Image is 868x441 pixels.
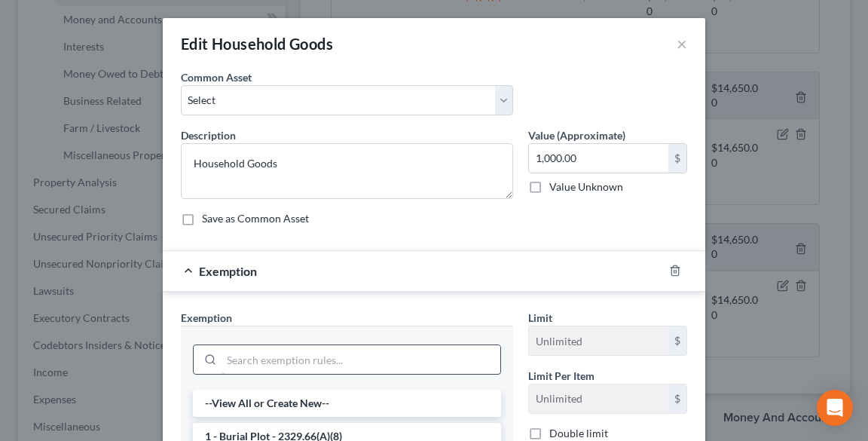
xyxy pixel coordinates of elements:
span: Exemption [199,264,257,278]
label: Save as Common Asset [202,211,309,226]
div: Edit Household Goods [181,33,333,54]
label: Value Unknown [549,179,623,194]
li: --View All or Create New-- [193,390,501,417]
div: Open Intercom Messenger [817,390,853,426]
span: Limit [528,311,552,324]
div: $ [668,326,686,355]
span: Description [181,129,236,142]
label: Limit Per Item [528,368,594,384]
input: Search exemption rules... [222,345,500,374]
div: $ [668,144,686,173]
label: Common Asset [181,69,252,85]
input: -- [529,384,668,413]
button: × [677,35,687,53]
label: Value (Approximate) [528,127,625,143]
div: $ [668,384,686,413]
label: Double limit [549,426,608,441]
input: 0.00 [529,144,668,173]
span: Exemption [181,311,232,324]
input: -- [529,326,668,355]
